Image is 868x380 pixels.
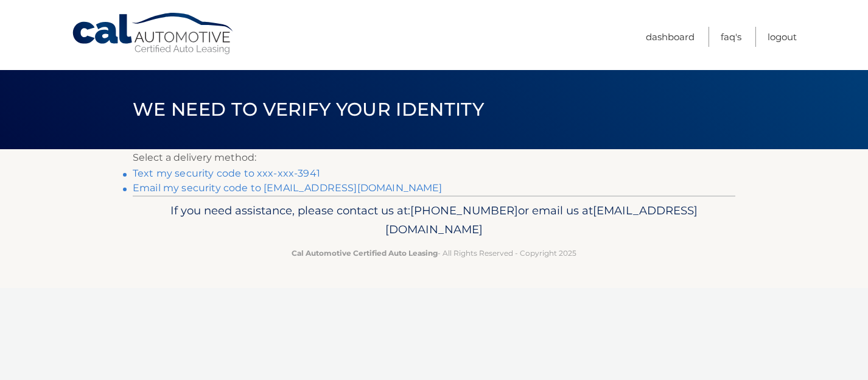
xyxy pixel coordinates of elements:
[133,149,735,166] p: Select a delivery method:
[721,27,741,47] a: FAQ's
[410,203,518,217] span: [PHONE_NUMBER]
[292,248,438,258] strong: Cal Automotive Certified Auto Leasing
[141,201,727,240] p: If you need assistance, please contact us at: or email us at
[133,167,320,179] a: Text my security code to xxx-xxx-3941
[768,27,797,47] a: Logout
[646,27,695,47] a: Dashboard
[141,247,727,259] p: - All Rights Reserved - Copyright 2025
[133,182,443,194] a: Email my security code to [EMAIL_ADDRESS][DOMAIN_NAME]
[133,98,484,121] span: We need to verify your identity
[71,12,236,55] a: Cal Automotive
